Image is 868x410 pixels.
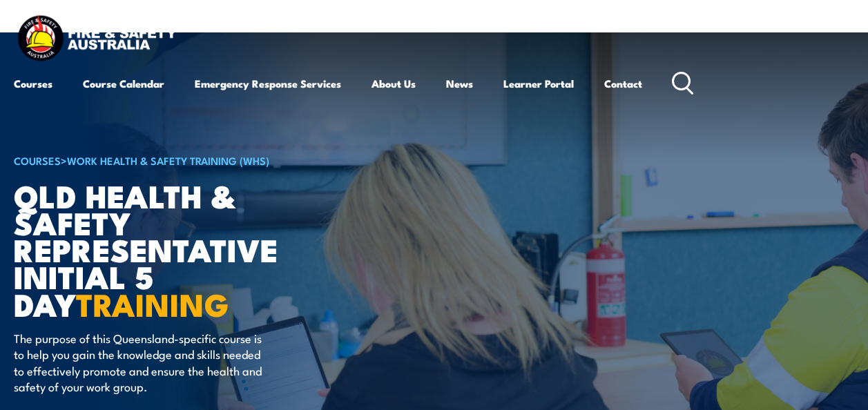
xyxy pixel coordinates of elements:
[14,182,355,317] h1: QLD Health & Safety Representative Initial 5 Day
[195,67,341,100] a: Emergency Response Services
[446,67,473,100] a: News
[76,280,229,327] strong: TRAINING
[604,67,642,100] a: Contact
[83,67,164,100] a: Course Calendar
[14,330,266,395] p: The purpose of this Queensland-specific course is to help you gain the knowledge and skills neede...
[503,67,574,100] a: Learner Portal
[14,152,355,168] h6: >
[372,67,416,100] a: About Us
[14,67,52,100] a: Courses
[67,153,269,168] a: Work Health & Safety Training (WHS)
[14,153,61,168] a: COURSES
